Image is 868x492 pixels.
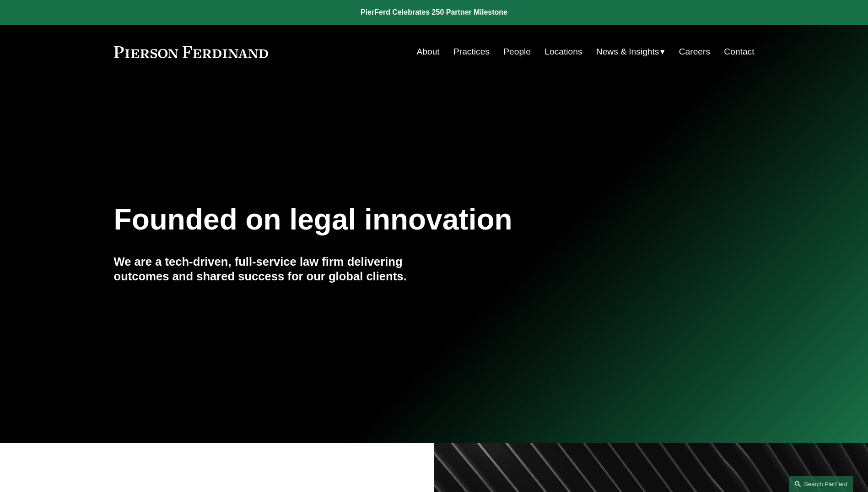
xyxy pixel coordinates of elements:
a: About [417,43,440,60]
a: Contact [724,43,754,60]
a: Careers [679,43,710,60]
a: People [503,43,531,60]
a: Locations [545,43,582,60]
span: News & Insights [596,44,659,60]
a: folder dropdown [596,43,665,60]
a: Practices [453,43,490,60]
h1: Founded on legal innovation [114,203,648,236]
h4: We are a tech-driven, full-service law firm delivering outcomes and shared success for our global... [114,254,434,284]
a: Search this site [789,476,853,492]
